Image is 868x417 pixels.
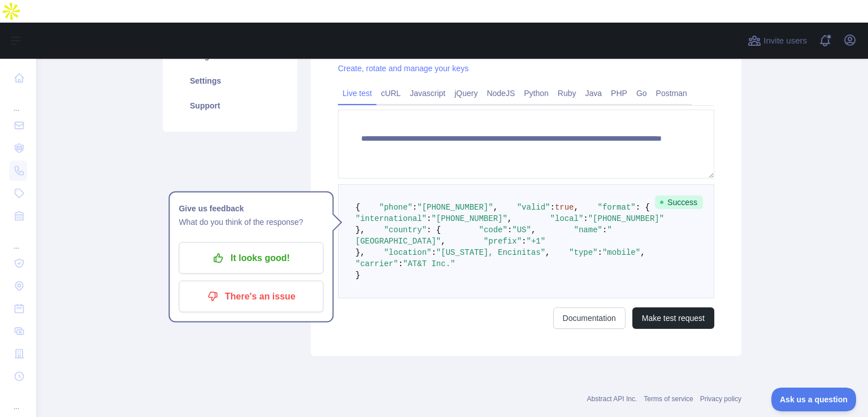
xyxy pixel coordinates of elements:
[9,90,27,113] div: ...
[493,203,498,212] span: ,
[771,388,857,411] iframe: Toggle Customer Support
[640,248,645,257] span: ,
[763,34,807,47] span: Invite users
[355,203,360,212] span: {
[602,225,607,234] span: :
[632,307,714,329] button: Make test request
[376,84,405,102] a: cURL
[519,84,553,102] a: Python
[574,203,579,212] span: ,
[179,281,323,312] button: There's an issue
[482,84,519,102] a: NodeJS
[598,203,636,212] span: "format"
[405,84,450,102] a: Javascript
[427,225,441,234] span: : {
[636,203,650,212] span: : {
[179,215,323,229] p: What do you think of the response?
[531,225,536,234] span: ,
[587,395,637,403] a: Abstract API Inc.
[512,225,531,234] span: "US"
[553,84,581,102] a: Ruby
[413,203,417,212] span: :
[384,225,427,234] span: "country"
[555,203,574,212] span: true
[553,307,626,329] a: Documentation
[602,248,640,257] span: "mobile"
[441,237,445,246] span: ,
[398,259,403,268] span: :
[355,214,427,223] span: "international"
[355,225,612,246] span: "[GEOGRAPHIC_DATA]"
[479,225,507,234] span: "code"
[403,259,455,268] span: "AT&T Inc."
[644,395,693,403] a: Terms of service
[9,389,27,411] div: ...
[507,214,512,223] span: ,
[517,203,550,212] span: "valid"
[176,93,284,118] a: Support
[655,196,703,209] span: Success
[179,202,323,215] h1: Give us feedback
[179,242,323,274] button: It looks good!
[379,203,413,212] span: "phone"
[545,248,550,257] span: ,
[417,203,493,212] span: "[PHONE_NUMBER]"
[431,214,507,223] span: "[PHONE_NUMBER]"
[700,395,741,403] a: Privacy policy
[569,248,597,257] span: "type"
[338,64,468,73] a: Create, rotate and manage your keys
[507,225,512,234] span: :
[598,248,602,257] span: :
[550,214,583,223] span: "local"
[606,84,632,102] a: PHP
[9,228,27,251] div: ...
[355,271,360,280] span: }
[522,237,526,246] span: :
[574,225,602,234] span: "name"
[427,214,431,223] span: :
[484,237,522,246] span: "prefix"
[384,248,431,257] span: "location"
[355,225,365,234] span: },
[338,84,376,102] a: Live test
[355,259,398,268] span: "carrier"
[176,68,284,93] a: Settings
[745,32,809,50] button: Invite users
[187,287,315,306] p: There's an issue
[550,203,554,212] span: :
[583,214,588,223] span: :
[652,84,692,102] a: Postman
[187,249,315,268] p: It looks good!
[632,84,652,102] a: Go
[431,248,436,257] span: :
[581,84,607,102] a: Java
[450,84,482,102] a: jQuery
[355,248,365,257] span: },
[526,237,545,246] span: "+1"
[588,214,664,223] span: "[PHONE_NUMBER]"
[436,248,545,257] span: "[US_STATE], Encinitas"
